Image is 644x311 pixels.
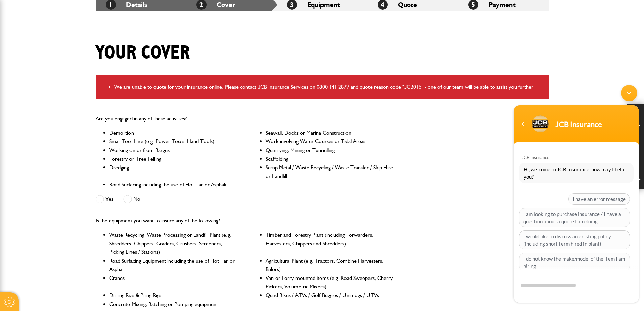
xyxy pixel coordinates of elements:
h1: Your cover [96,42,190,64]
label: Yes [96,195,113,203]
li: Road Surfacing including the use of Hot Tar or Asphalt [109,180,237,189]
li: Drilling Rigs & Piling Rigs [109,291,237,300]
li: Cranes [109,274,237,291]
li: Small Tool Hire (e.g. Power Tools, Hand Tools) [109,137,237,146]
li: Forestry or Tree Felling [109,155,237,163]
li: Demolition [109,129,237,137]
li: Van or Lorry-mounted items (e.g. Road Sweepers, Cherry Pickers, Volumetric Mixers) [266,274,394,291]
li: Waste Recycling, Waste Processing or Landfill Plant (e.g. Shredders, Chippers, Graders, Crushers,... [109,230,237,257]
li: Working on or from Barges [109,146,237,155]
li: Timber and Forestry Plant (including Forwarders, Harvesters, Chippers and Shredders) [266,230,394,257]
iframe: SalesIQ Chatwindow [510,82,642,306]
a: 1Details [106,1,147,9]
li: Dredging [109,163,237,180]
label: No [123,195,140,203]
li: Quad Bikes / ATVs / Golf Buggies / Unimogs / UTVs [266,291,394,300]
li: Seawall, Docks or Marina Construction [266,129,394,137]
li: Scaffolding [266,155,394,163]
li: Agricultural Plant (e.g. Tractors, Combine Harvesters, Balers) [266,257,394,274]
li: Scrap Metal / Waste Recycling / Waste Transfer / Skip Hire or Landfill [266,163,394,180]
li: Concrete Mixing, Batching or Pumping equipment [109,300,237,309]
p: Are you engaged in any of these activities? [96,114,394,123]
li: Road Surfacing Equipment including the use of Hot Tar or Asphalt [109,257,237,274]
li: Work involving Water Courses or Tidal Areas [266,137,394,146]
p: Is the equipment you want to insure any of the following? [96,216,394,225]
li: We are unable to quote for your insurance online. Please contact JCB Insurance Services on 0800 1... [114,83,544,91]
li: Quarrying, Mining or Tunnelling [266,146,394,155]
